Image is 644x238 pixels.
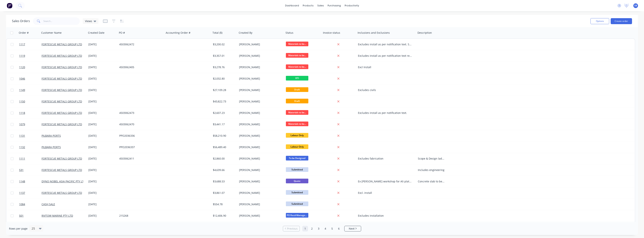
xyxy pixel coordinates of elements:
div: [PERSON_NAME] [239,134,281,138]
div: $12,406.90 [213,214,235,218]
div: 4503062405 [119,65,161,69]
div: Status [285,31,293,35]
a: Page 1 is your current page [302,226,308,231]
span: 1117 [19,43,25,46]
a: 1137 [19,187,42,198]
span: Materials to be... [286,110,308,115]
div: Excludes install as per notification text. [358,111,412,115]
a: FORTESCUE METALS GROUP LTD [42,122,82,126]
div: purchasing [326,3,343,8]
div: $3,861.07 [213,191,235,195]
div: 4503062411 [119,157,161,160]
a: 1150 [19,96,42,107]
div: PO # [119,31,125,35]
span: Materials to be... [286,122,308,126]
div: productivity [343,3,361,8]
div: Accounting Order # [166,31,190,35]
div: Invoice status [323,31,340,35]
a: Page 4 [323,226,328,231]
a: 1132 [19,142,42,153]
div: [PERSON_NAME] [239,100,281,103]
span: To be Designed [286,156,308,160]
a: 1084 [19,199,42,210]
div: 4503062472 [119,43,161,46]
span: 1079 [19,122,25,126]
span: Labour Only [286,144,308,149]
div: [PERSON_NAME] [239,145,281,149]
div: Created By [239,31,252,35]
span: PO Recd-Manager... [286,213,308,218]
a: Page 6 [336,226,342,231]
div: [PERSON_NAME] [239,88,281,92]
span: SB [634,4,637,7]
div: Excl Install [358,65,412,69]
span: 1150 [19,100,25,103]
div: [DATE] [88,134,116,138]
span: 1132 [19,145,25,149]
div: $27,109.28 [213,88,235,92]
a: CASH SALE [42,202,55,206]
a: 1148 [19,176,42,187]
div: Ex [PERSON_NAME] workshop for Ali plates. [358,180,412,183]
span: 1111 [19,157,25,160]
div: Concrete slab to be 100mm depth, standard mpa unless otherwise specified. [418,180,445,183]
div: Inclusions and Exclusions [358,31,390,35]
span: Materials to be... [286,42,308,46]
div: Total ($) [212,31,222,35]
div: $2,032.80 [213,77,235,81]
div: [DATE] [88,111,116,115]
div: [PERSON_NAME] [239,168,281,172]
div: [DATE] [88,168,116,172]
div: Excl. install [358,191,412,195]
a: Page 2 [309,226,315,231]
a: FORTESCUE METALS GROUP LTD [42,43,82,46]
img: Factory [7,3,12,8]
div: [DATE] [88,88,116,92]
a: Page 3 [316,226,321,231]
span: 1046 [19,77,25,81]
a: 1111 [19,153,42,164]
span: Submitted [286,201,308,206]
span: RTI [286,76,308,81]
div: [DATE] [88,43,116,46]
span: 1137 [19,191,25,195]
div: [DATE] [88,145,116,149]
a: FORTESCUE METALS GROUP LTD [42,111,82,115]
div: Excludes fabrication [358,157,412,160]
div: Excludes install as per notification text received via email. Includes fixings [358,54,412,58]
a: FORTESCUE METALS GROUP LTD [42,191,82,195]
div: 4503062470 [119,122,161,126]
div: [PERSON_NAME] [239,54,281,58]
a: RIVTOW MARINE PTY LTD [42,214,73,217]
div: Description [417,31,432,35]
div: [DATE] [88,77,116,81]
span: Quote [286,179,308,183]
a: 1131 [19,130,42,141]
span: 531 [19,168,24,172]
a: DYNO NOBEL ASIA PACIFIC PTY LTD [42,180,86,183]
div: products [301,3,315,8]
div: $3,688.53 [213,180,235,183]
div: [DATE] [88,157,116,160]
button: Create order [611,18,632,24]
span: 1084 [19,202,25,206]
span: Rows per page [9,227,28,231]
span: 1148 [19,180,25,183]
div: [PERSON_NAME] [239,214,281,218]
div: $2,607.23 [213,111,235,115]
div: [DATE] [88,202,116,206]
div: [DATE] [88,54,116,58]
div: $3,357.01 [213,54,235,58]
span: Previous [287,227,298,231]
div: sales [315,3,326,8]
div: $3,441.17 [213,122,235,126]
a: FORTESCUE METALS GROUP LTD [42,88,82,92]
h1: Sales Orders [12,19,30,23]
div: [DATE] [88,191,116,195]
span: 501 [19,214,24,218]
div: Customer Name [41,31,62,35]
a: FORTESCUE METALS GROUP LTD [42,168,82,172]
div: [DATE] [88,180,116,183]
div: 215268 [119,214,161,218]
div: Excludes install as per notification text. Supply only. [358,43,412,46]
